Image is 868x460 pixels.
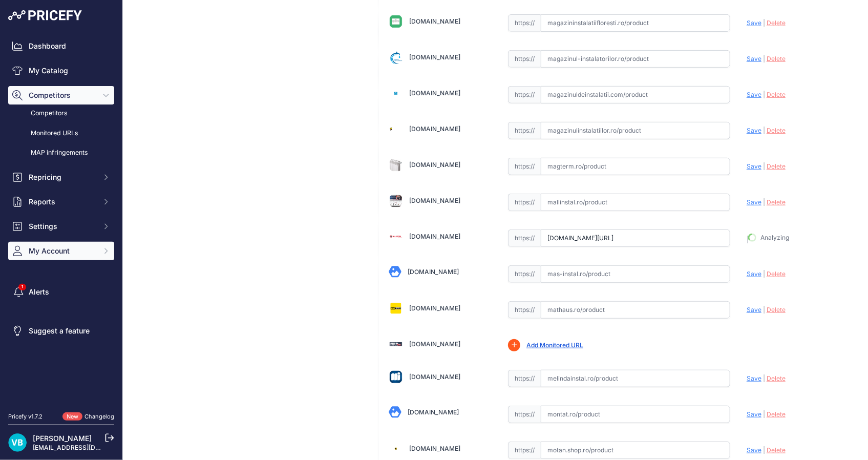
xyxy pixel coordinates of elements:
a: [DOMAIN_NAME] [409,445,460,452]
a: [DOMAIN_NAME] [408,268,459,276]
a: Add Monitored URL [526,341,583,349]
span: Save [747,55,761,62]
nav: Sidebar [8,37,114,400]
span: https:// [508,158,541,175]
span: Save [747,91,761,98]
span: | [747,236,749,243]
a: [DOMAIN_NAME] [409,340,460,348]
button: My Account [8,242,114,260]
span: https:// [508,442,541,459]
a: [DOMAIN_NAME] [409,161,460,169]
span: | [763,127,765,134]
span: | [763,91,765,98]
span: https:// [508,265,541,283]
span: https:// [508,50,541,68]
a: [DOMAIN_NAME] [409,197,460,204]
span: Competitors [29,90,96,100]
span: https:// [508,370,541,387]
a: Suggest a feature [8,322,114,340]
span: Save [747,19,761,27]
span: Delete [767,306,786,313]
span: Delete [767,410,786,418]
span: | [763,374,765,382]
span: | [763,410,765,418]
button: Repricing [8,168,114,186]
img: Pricefy Logo [8,10,82,20]
span: Delete [767,91,786,98]
a: [DOMAIN_NAME] [409,125,460,133]
input: mallinstal.ro/product [541,194,730,211]
span: https:// [508,14,541,32]
span: Delete [767,446,786,454]
span: Save [747,374,761,382]
a: Dashboard [8,37,114,55]
span: Save [747,446,761,454]
span: Reports [29,197,96,207]
span: Delete [767,162,786,170]
span: | [763,306,765,313]
span: Analyzing [760,234,789,242]
span: https:// [508,194,541,211]
a: [DOMAIN_NAME] [409,233,460,240]
input: maricon.ro/product [541,229,730,247]
span: Settings [29,221,96,232]
a: [PERSON_NAME] [33,434,92,443]
span: | [763,55,765,62]
a: [DOMAIN_NAME] [409,17,460,25]
span: Save [747,162,761,170]
input: mas-instal.ro/product [541,265,730,283]
input: montat.ro/product [541,406,730,423]
span: | [763,446,765,454]
a: [DOMAIN_NAME] [409,89,460,97]
span: Save [747,306,761,313]
input: melindainstal.ro/product [541,370,730,387]
a: MAP infringements [8,144,114,162]
input: magterm.ro/product [541,158,730,175]
span: | [763,19,765,27]
span: Save [747,127,761,134]
span: My Account [29,246,96,256]
input: magazininstalatiifloresti.ro/product [541,14,730,32]
span: | [763,198,765,206]
a: Competitors [8,104,114,122]
span: Save [747,198,761,206]
a: [DOMAIN_NAME] [409,304,460,312]
a: Changelog [84,413,114,420]
span: New [62,412,82,421]
span: Delete [767,19,786,27]
span: https:// [508,86,541,103]
a: [DOMAIN_NAME] [409,53,460,61]
span: Delete [767,374,786,382]
input: mathaus.ro/product [541,301,730,319]
a: Alerts [8,283,114,301]
span: https:// [508,406,541,423]
span: Save [747,270,761,278]
input: magazinulinstalatiilor.ro/product [541,122,730,139]
button: Settings [8,217,114,236]
a: [DOMAIN_NAME] [408,408,459,416]
span: https:// [508,301,541,319]
span: Delete [767,55,786,62]
button: Reports [8,193,114,211]
input: motan.shop.ro/product [541,442,730,459]
button: Competitors [8,86,114,104]
a: [EMAIL_ADDRESS][DOMAIN_NAME] [33,444,140,451]
div: Pricefy v1.7.2 [8,412,43,421]
span: Delete [767,270,786,278]
span: Repricing [29,172,96,182]
span: https:// [508,229,541,247]
a: [DOMAIN_NAME] [409,373,460,381]
span: Save [747,410,761,418]
span: Delete [767,198,786,206]
input: magazinuldeinstalatii.com/product [541,86,730,103]
a: My Catalog [8,61,114,80]
span: https:// [508,122,541,139]
span: | [763,270,765,278]
span: | [763,162,765,170]
a: Monitored URLs [8,124,114,142]
input: magazinul-instalatorilor.ro/product [541,50,730,68]
span: Delete [767,127,786,134]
